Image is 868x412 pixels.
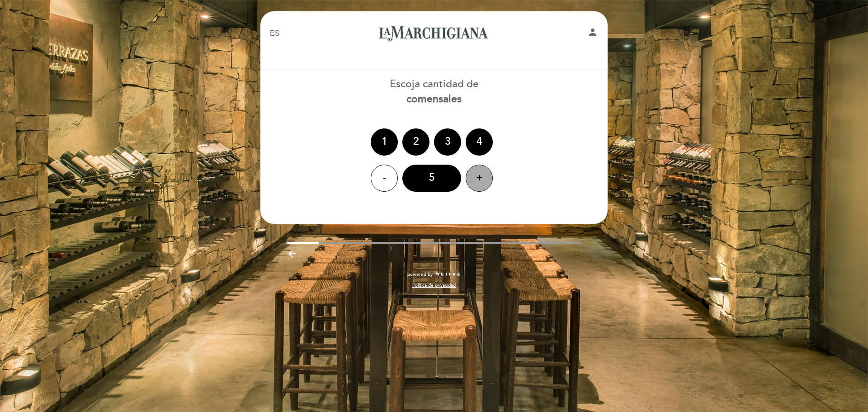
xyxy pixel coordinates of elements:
div: Escoja cantidad de [260,77,608,107]
div: + [466,165,493,192]
a: powered by [407,271,461,278]
span: powered by [407,271,433,278]
b: comensales [406,93,462,105]
div: 4 [466,128,493,156]
div: - [371,165,398,192]
a: Política de privacidad [412,282,456,289]
button: person [587,27,598,41]
div: 2 [402,128,429,156]
i: arrow_backward [287,248,297,259]
div: 3 [434,128,461,156]
i: person [587,27,598,38]
img: MEITRE [435,272,461,277]
div: 1 [371,128,398,156]
div: 5 [402,165,461,192]
a: La Marchigiana Centro [377,21,491,46]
